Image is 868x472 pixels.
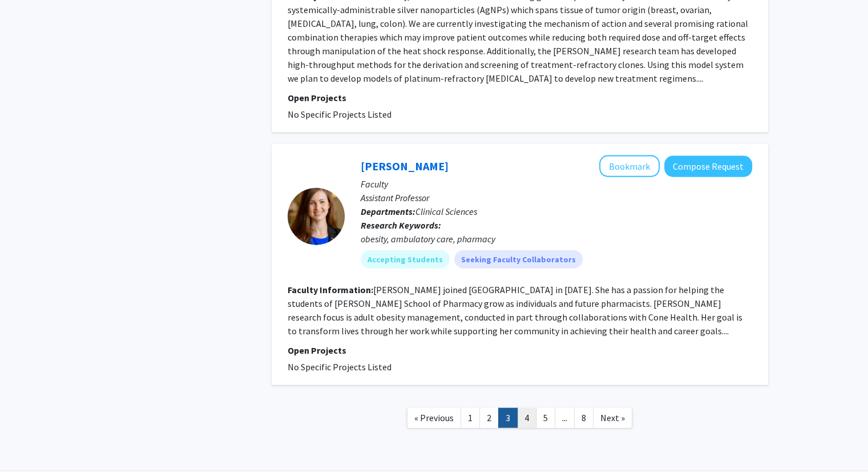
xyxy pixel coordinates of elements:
[414,412,454,423] span: « Previous
[599,155,660,177] button: Add Angela Baalmann to Bookmarks
[461,408,480,428] a: 1
[415,206,477,217] span: Clinical Sciences
[361,232,752,246] div: obesity, ambulatory care, pharmacy
[361,177,752,191] p: Faculty
[361,250,450,269] mat-chip: Accepting Students
[562,412,567,423] span: ...
[361,206,415,217] b: Departments:
[664,156,752,177] button: Compose Request to Angela Baalmann
[517,408,536,428] a: 4
[288,91,752,105] p: Open Projects
[593,408,632,428] a: Next
[454,250,583,269] mat-chip: Seeking Faculty Collaborators
[288,343,752,357] p: Open Projects
[288,284,373,295] b: Faculty Information:
[361,219,441,231] b: Research Keywords:
[288,284,742,337] fg-read-more: [PERSON_NAME] joined [GEOGRAPHIC_DATA] in [DATE]. She has a passion for helping the students of [...
[536,408,555,428] a: 5
[361,191,752,205] p: Assistant Professor
[288,361,391,373] span: No Specific Projects Listed
[9,421,49,463] iframe: Chat
[574,408,594,428] a: 8
[272,397,768,443] nav: Page navigation
[407,408,461,428] a: Previous
[288,109,391,120] span: No Specific Projects Listed
[600,412,625,423] span: Next »
[361,159,449,173] a: [PERSON_NAME]
[479,408,499,428] a: 2
[498,408,518,428] a: 3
